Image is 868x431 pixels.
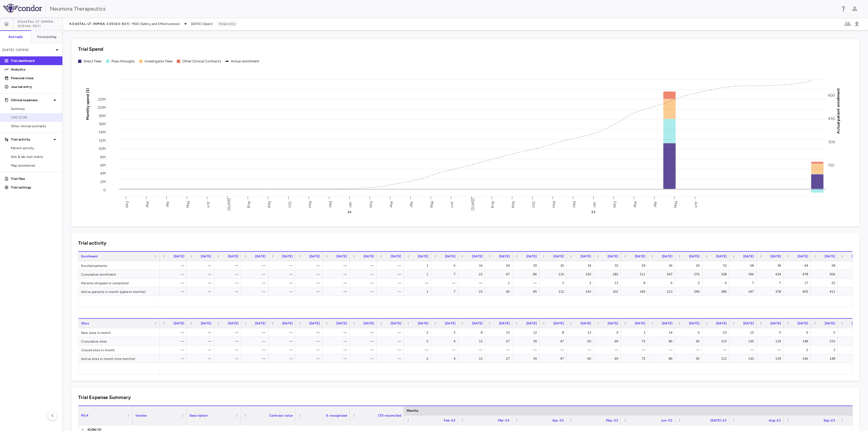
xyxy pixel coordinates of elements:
div: 7 [761,279,781,287]
span: [DATE] [743,254,754,258]
tspan: Monthly spend ($) [85,88,90,120]
span: [DATE] [472,254,483,258]
text: Jun [206,201,211,207]
div: 5 [816,328,835,337]
div: Other Clinical Contracts [182,59,221,64]
span: [DATE] [716,321,727,325]
div: — [409,279,428,287]
div: Active sites in month (site months) [78,354,160,363]
div: 29 [626,261,645,270]
text: [DATE] [470,198,475,211]
text: Jan [348,201,353,207]
div: 32 [599,261,618,270]
div: 7 [734,279,754,287]
div: 18 [843,261,862,270]
div: 27 [843,279,862,287]
div: 6 [707,279,727,287]
div: 68 [734,261,754,270]
div: — [273,270,293,279]
h6: Forecasting [37,34,57,39]
p: Trial dashboard [11,58,58,63]
div: — [327,261,347,270]
div: — [300,279,320,287]
tspan: 150 [828,163,834,168]
text: Aug [247,201,251,208]
tspan: 6M [100,163,106,167]
img: logo-full-SnFGN8VE.png [3,4,42,12]
div: 4 [436,337,455,346]
span: [DATE] [472,321,483,325]
span: [DATE] [391,321,401,325]
span: [DATE] [553,254,564,258]
div: 347 [734,287,754,296]
div: — [219,270,238,279]
p: Clinical expenses [11,98,52,103]
span: Sites [81,321,89,325]
div: 17 [789,279,808,287]
text: Nov [308,201,312,208]
tspan: 22M [98,97,106,102]
span: [DATE] [228,321,238,325]
div: Cumulative sites [78,337,160,345]
div: — [463,279,483,287]
div: 6 [653,279,672,287]
div: 14 [653,328,672,337]
span: Site & lab cost matrix [11,154,58,159]
div: 27 [490,337,510,346]
text: Mar [389,201,394,207]
div: — [246,337,266,346]
span: [DATE] [201,254,211,258]
div: — [219,287,238,296]
div: 9 [599,328,618,337]
div: — [219,261,238,270]
span: [DATE] [635,321,645,325]
div: 86 [517,270,537,279]
div: 86 [653,337,672,346]
div: 182 [599,270,618,279]
div: 9 [761,328,781,337]
span: [DATE] [336,321,347,325]
text: Feb [369,201,373,207]
div: 276 [680,270,700,279]
div: — [327,337,347,346]
div: 8 [626,279,645,287]
div: 39 [517,261,537,270]
div: 3 [544,279,564,287]
div: — [300,328,320,337]
span: [DATE] [608,321,618,325]
div: 6 [680,328,700,337]
tspan: 0 [103,188,106,192]
div: 13 [599,279,618,287]
div: 116 [544,270,564,279]
div: 7 [436,270,455,279]
div: 44 [789,261,808,270]
div: — [355,261,374,270]
p: Trial settings [11,185,58,190]
div: — [382,279,401,287]
div: 8 [544,328,564,337]
div: 524 [843,270,862,279]
span: [DATE] [825,321,835,325]
span: [DATE] [336,254,347,258]
div: 405 [789,287,808,296]
div: 6 [436,261,455,270]
span: [DATE] [526,321,537,325]
p: Read-only [217,21,237,26]
span: Other clinical contracts [11,124,58,129]
span: [DATE] [445,321,455,325]
div: 478 [789,270,808,279]
span: [DATE] [445,254,455,258]
span: [DATE] [526,254,537,258]
div: — [192,261,211,270]
text: Oct [288,201,292,207]
div: — [192,346,211,354]
div: — [192,287,211,296]
div: 69 [599,337,618,346]
span: [DATE] [662,321,672,325]
div: — [246,270,266,279]
div: — [246,328,266,337]
text: Aug [491,201,495,208]
span: [DATE] [580,254,591,258]
div: 23 [463,270,483,279]
span: [DATE] [174,321,184,325]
